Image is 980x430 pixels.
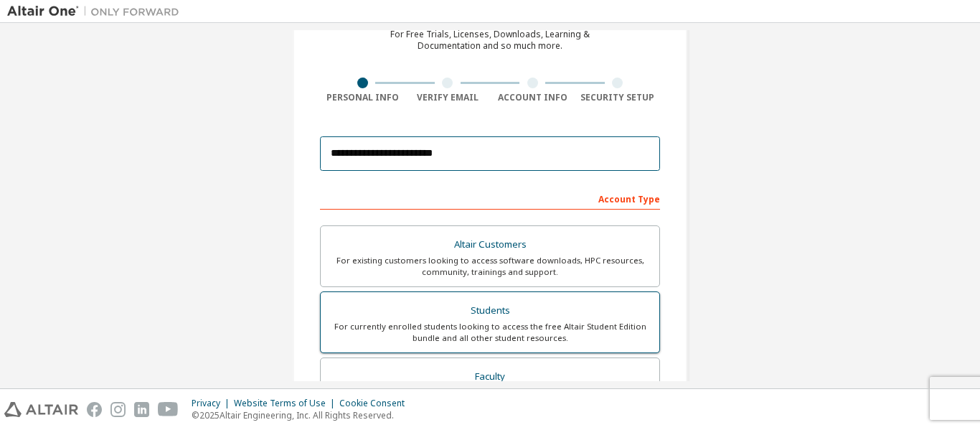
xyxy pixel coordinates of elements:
div: Security Setup [575,92,661,103]
div: Account Type [320,187,660,210]
div: Privacy [192,398,234,409]
div: Students [329,301,651,321]
div: Website Terms of Use [234,398,339,409]
img: instagram.svg [110,402,126,417]
div: Account Info [490,92,575,103]
div: Altair Customers [329,235,651,255]
div: For Free Trials, Licenses, Downloads, Learning & Documentation and so much more. [390,29,590,52]
img: facebook.svg [87,402,102,417]
div: Faculty [329,367,651,387]
img: altair_logo.svg [4,402,78,417]
img: youtube.svg [158,402,179,417]
div: Personal Info [320,92,405,103]
p: © 2025 Altair Engineering, Inc. All Rights Reserved. [192,409,413,421]
img: Altair One [7,4,187,19]
img: linkedin.svg [134,402,149,417]
div: For existing customers looking to access software downloads, HPC resources, community, trainings ... [329,255,651,278]
div: Cookie Consent [339,398,413,409]
div: For currently enrolled students looking to access the free Altair Student Edition bundle and all ... [329,321,651,344]
div: Verify Email [405,92,491,103]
